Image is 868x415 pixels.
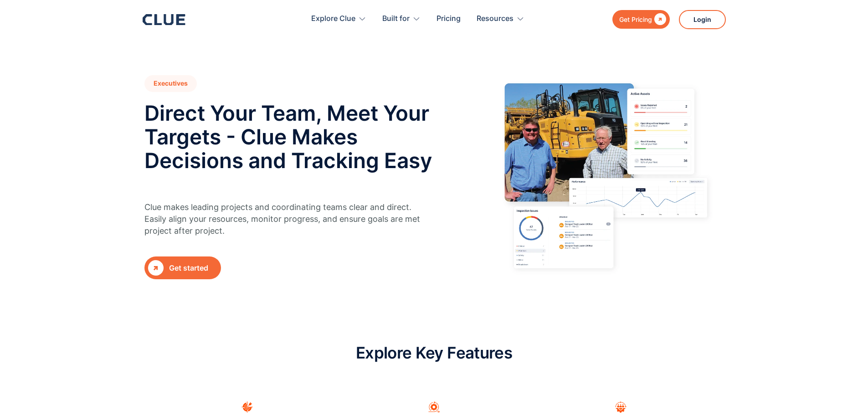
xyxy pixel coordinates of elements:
[356,344,512,362] h2: Explore Key Features
[619,14,652,25] div: Get Pricing
[144,201,420,237] p: Clue makes leading projects and coordinating teams clear and direct. Easily align your resources,...
[652,14,666,25] div: 
[477,5,514,33] div: Resources
[437,5,461,33] a: Pricing
[144,256,221,279] a: Get started
[382,5,410,33] div: Built for
[144,101,438,172] h2: Direct Your Team, Meet Your Targets - Clue Makes Decisions and Tracking Easy
[382,5,421,33] div: Built for
[428,401,440,413] img: Agile process icon
[492,75,724,282] img: Image showing Executives at construction site
[612,10,670,29] a: Get Pricing
[148,260,164,276] div: 
[311,5,366,33] div: Explore Clue
[477,5,524,33] div: Resources
[144,75,197,92] h1: Executive
[169,262,217,274] div: Get started
[615,401,627,413] img: Team management process icon
[311,5,355,33] div: Explore Clue
[241,401,253,413] img: strategic Target achievement icon
[679,10,726,29] a: Login
[184,79,188,87] strong: s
